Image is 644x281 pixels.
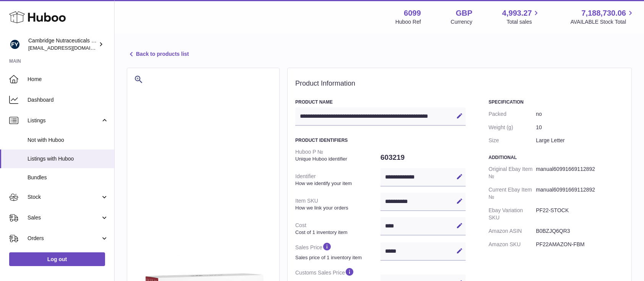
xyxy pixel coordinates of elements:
span: Total sales [506,18,540,26]
dt: Sales Price [295,239,380,264]
dt: Original Ebay Item № [489,162,536,183]
h3: Additional [489,154,624,161]
span: Listings with Huboo [28,155,108,162]
dd: no [536,107,624,121]
span: [EMAIL_ADDRESS][DOMAIN_NAME] [28,45,112,51]
span: 7,188,730.06 [581,8,626,18]
span: AVAILABLE Stock Total [570,18,635,26]
dt: Amazon SKU [489,238,536,251]
div: Huboo Ref [395,18,421,26]
dd: manual60991669112892 [536,183,624,204]
h2: Product Information [295,80,624,88]
span: Bundles [28,174,108,181]
div: Currency [451,18,472,26]
span: 4,993.27 [502,8,532,18]
span: Orders [28,235,100,242]
div: Cambridge Nutraceuticals Ltd [28,37,97,52]
span: Sales [28,214,100,221]
span: Not with Huboo [28,136,108,144]
span: Home [28,76,108,83]
dd: 603219 [380,149,466,166]
dt: Identifier [295,170,380,190]
strong: How we identify your item [295,180,379,187]
a: 7,188,730.06 AVAILABLE Stock Total [570,8,635,26]
strong: Cost of 1 inventory item [295,229,379,236]
dd: PF22AMAZON-FBM [536,238,624,251]
dt: Weight (g) [489,121,536,134]
strong: How we link your orders [295,205,379,211]
dd: PF22-STOCK [536,204,624,224]
dt: Size [489,134,536,147]
a: 4,993.27 Total sales [502,8,541,26]
dt: Amazon ASIN [489,224,536,238]
dt: Cost [295,219,380,239]
dt: Packed [489,107,536,121]
dd: B0BZJQ6QR3 [536,224,624,238]
dd: manual60991669112892 [536,162,624,183]
span: Dashboard [28,96,108,104]
strong: 6099 [404,8,421,18]
dt: Huboo P № [295,145,380,165]
a: Log out [9,252,105,266]
h3: Product Name [295,99,466,105]
span: Stock [28,193,100,201]
strong: Sales price of 1 inventory item [295,254,379,261]
img: internalAdmin-6099@internal.huboo.com [9,39,21,50]
dt: Ebay Variation SKU [489,204,536,224]
span: Listings [28,117,100,124]
dt: Current Ebay Item № [489,183,536,204]
strong: GBP [456,8,472,18]
dd: 10 [536,121,624,134]
strong: Unique Huboo identifier [295,156,379,162]
dt: Item SKU [295,194,380,214]
h3: Specification [489,99,624,105]
a: Back to products list [127,50,189,59]
dd: Large Letter [536,134,624,147]
h3: Product Identifiers [295,137,466,143]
